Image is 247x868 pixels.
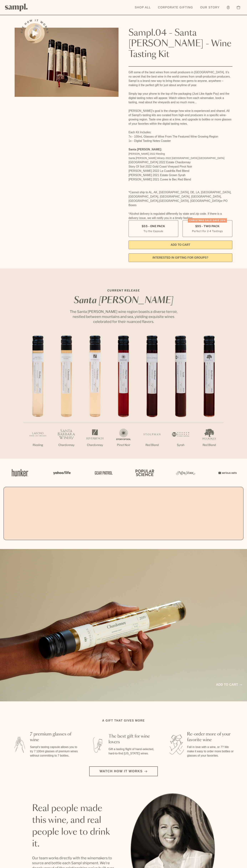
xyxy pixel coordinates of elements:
p: Gift a tasting flight of hand-selected, hard-to-find [US_STATE] wines. [109,747,157,756]
span: , [158,199,159,202]
li: 1 / 7 [24,336,52,459]
a: Our Story [198,4,221,11]
p: Fall in love with a wine, or 7? We make it easy to order more bottles or glasses of your favorites. [187,745,236,758]
li: 7 / 7 [195,336,223,459]
em: Santa [PERSON_NAME] [74,296,173,305]
li: [PERSON_NAME] 2022 La Cuadrilla Red Blend [128,169,232,173]
img: Artboard_3_0b291449-6e8c-4d07-b2c2-3f3601a19cd1_x450.png [175,465,196,480]
p: Red Blend [195,443,223,447]
p: Syrah [166,443,195,447]
li: 2 / 7 [52,336,81,459]
strong: Santa [PERSON_NAME]: [128,148,162,151]
small: Perfect For 2-4 Tastings [192,229,223,233]
span: Santa [PERSON_NAME] Winery 2022 [GEOGRAPHIC_DATA] [GEOGRAPHIC_DATA] [128,157,224,159]
h2: Real people made this wine, and real people love to drink it. [32,803,116,850]
img: Artboard_7_5b34974b-f019-449e-91fb-745f8d0877ee_x450.png [216,465,238,480]
h2: A gift that gives more [102,719,145,723]
li: 5 / 7 [138,336,166,459]
img: Artboard_4_28b4d326-c26e-48f9-9c80-911f17d6414e_x450.png [133,465,155,480]
a: Add to cart [216,682,242,687]
li: Story Of Soil 2022 Gold Coast Vineyard Pinot Noir [128,164,232,169]
h3: The best gift for wine lovers [109,734,157,745]
p: Pinot Noir [109,443,138,447]
a: interested in gifting for groups? [128,253,232,262]
h3: Re-order more of your favorite wine [187,731,236,743]
button: Add to Cart [128,241,232,249]
img: Artboard_1_c8cd28af-0030-4af1-819c-248e302c7f06_x450.png [9,465,31,480]
li: [GEOGRAPHIC_DATA] 2022 Estate Chardonnay [128,160,232,164]
li: [PERSON_NAME] 2021 Estate Grown Syrah [128,173,232,177]
small: Try the Capsule [143,229,163,233]
li: 6 / 7 [166,336,195,459]
h1: Sampl.04 - Santa [PERSON_NAME] - Wine Tasting Kit [128,28,232,60]
p: Sampl's tasting capsule allows you to try 7 100ml glasses of premium wines without committing to ... [30,745,79,758]
p: The Santa [PERSON_NAME] wine region boasts a diverse terroir, nestled between mountains and sea, ... [66,309,181,324]
p: Chardonnay [52,443,81,447]
a: Corporate Gifting [156,4,195,11]
img: Artboard_5_7fdae55a-36fd-43f7-8bfd-f74a06a2878e_x450.png [92,465,114,480]
p: Chardonnay [81,443,109,447]
h3: 7 premium glasses of wine [30,731,79,743]
button: Watch how it works [89,766,158,776]
div: Christmas SALE! Save 20% [188,218,227,223]
p: Riesling [24,443,52,447]
img: Sampl logo [5,4,28,11]
li: 3 / 7 [81,336,109,459]
span: $95 - Two Pack [195,224,220,228]
li: 4 / 7 [109,336,138,459]
img: Sampl.04 - Santa Barbara - Wine Tasting Kit [15,28,119,97]
img: Artboard_6_04f9a106-072f-468a-bdd7-f11783b05722_x450.png [51,465,72,480]
span: $55 - One Pack [142,224,165,228]
span: [PERSON_NAME] 2022 Riesling [128,152,165,155]
div: Gift some of the best wines from small producers in [GEOGRAPHIC_DATA]. It’s no secret that the be... [128,70,232,220]
li: [PERSON_NAME] 2021 Cuvee le Bec Red Blend [128,177,232,182]
span: [GEOGRAPHIC_DATA], [GEOGRAPHIC_DATA] [159,199,220,202]
p: CURRENT RELEASE [66,288,181,293]
a: Shop All [133,4,153,11]
p: Red Blend [138,443,166,447]
button: See how it works [25,23,45,43]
